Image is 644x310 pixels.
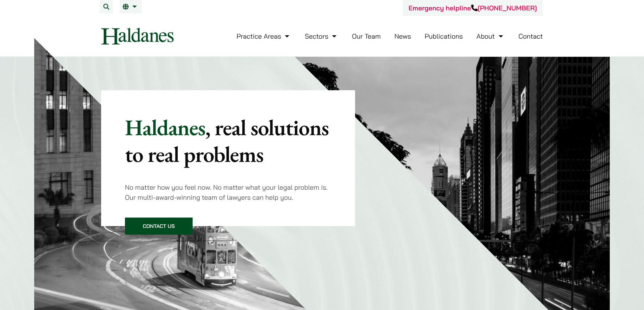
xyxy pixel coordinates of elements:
a: EN [123,4,139,10]
a: Publications [425,32,463,40]
a: News [395,32,411,40]
a: Sectors [305,32,338,40]
mark: , real solutions to real problems [125,113,329,169]
p: Haldanes [125,114,331,167]
p: No matter how you feel now. No matter what your legal problem is. Our multi-award-winning team of... [125,182,331,202]
a: Our Team [352,32,381,40]
a: Contact Us [125,218,193,235]
img: Logo of Haldanes [101,28,174,45]
a: Practice Areas [236,32,291,40]
a: Contact [518,32,543,40]
a: About [476,32,505,40]
a: Emergency helpline[PHONE_NUMBER] [409,4,537,12]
